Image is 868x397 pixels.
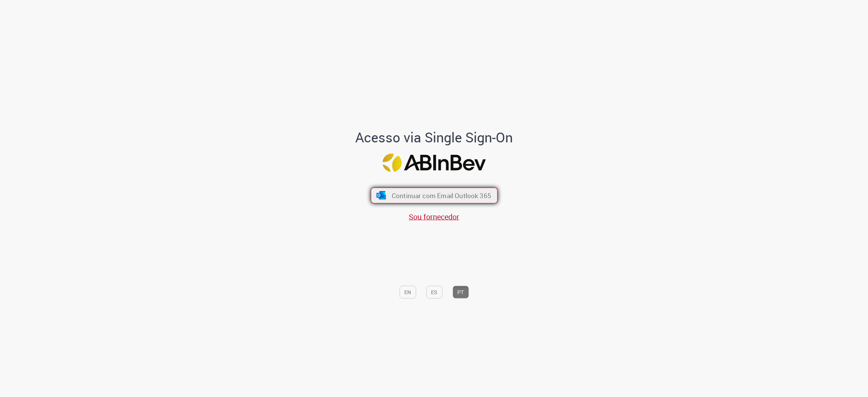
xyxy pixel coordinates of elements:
[371,188,498,203] button: ícone Azure/Microsoft 360 Continuar com Email Outlook 365
[330,130,539,145] h1: Acesso via Single Sign-On
[426,286,442,298] button: ES
[391,191,491,200] span: Continuar com Email Outlook 365
[452,286,469,298] button: PT
[382,154,486,172] img: Logo ABInBev
[399,286,416,298] button: EN
[409,211,459,221] a: Sou fornecedor
[376,191,387,200] img: ícone Azure/Microsoft 360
